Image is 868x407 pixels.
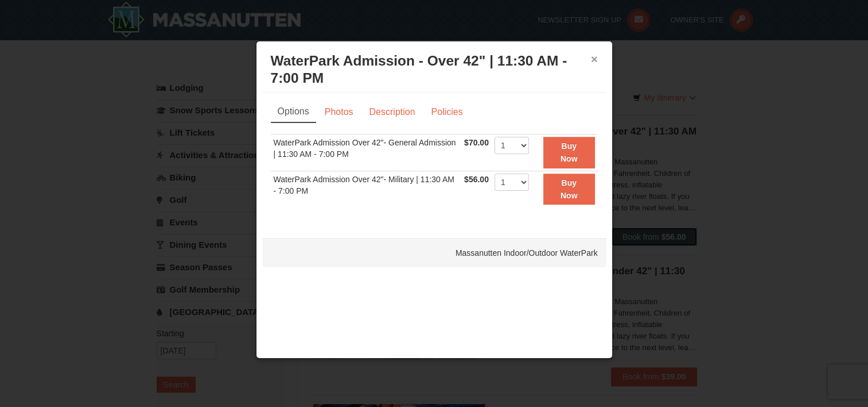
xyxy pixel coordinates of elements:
a: Options [271,101,316,123]
td: WaterPark Admission Over 42"- General Admission | 11:30 AM - 7:00 PM [271,134,462,171]
button: Buy Now [543,137,595,168]
a: Policies [423,101,470,123]
button: × [591,53,598,65]
strong: Buy Now [560,141,578,163]
strong: Buy Now [560,178,578,200]
td: WaterPark Admission Over 42"- Military | 11:30 AM - 7:00 PM [271,171,462,207]
span: $70.00 [464,138,489,147]
a: Photos [317,101,361,123]
button: Buy Now [543,174,595,205]
h3: WaterPark Admission - Over 42" | 11:30 AM - 7:00 PM [271,52,598,87]
span: $56.00 [464,175,489,184]
div: Massanutten Indoor/Outdoor WaterPark [262,239,606,267]
a: Description [361,101,422,123]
